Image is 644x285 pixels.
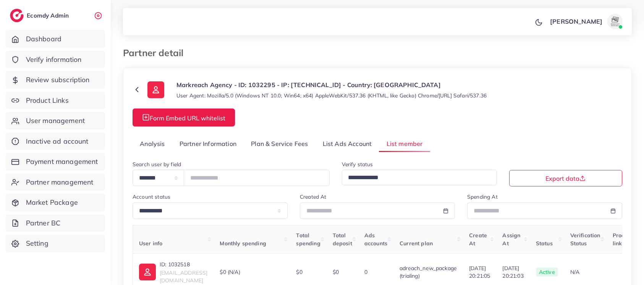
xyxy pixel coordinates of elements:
span: Total spending [296,232,320,246]
a: Verify information [6,51,105,68]
a: [PERSON_NAME]avatar [546,14,626,29]
span: Create At [469,232,487,246]
span: Inactive ad account [26,136,89,146]
button: Form Embed URL whitelist [133,108,235,126]
p: Markreach Agency - ID: 1032295 - IP: [TECHNICAL_ID] - Country: [GEOGRAPHIC_DATA] [176,80,487,89]
span: $0 (N/A) [220,268,240,276]
a: Setting [6,235,105,252]
a: Partner BC [6,214,105,232]
a: Product Links [6,92,105,109]
span: Assign At [502,232,520,246]
button: Export data [509,170,623,186]
a: Review subscription [6,71,105,89]
a: Plan & Service Fees [244,136,315,152]
span: Export data [545,175,586,181]
a: Payment management [6,153,105,170]
span: Status [536,240,553,247]
span: 0 [364,269,367,275]
img: ic-user-info.36bf1079.svg [147,81,164,98]
span: Verification Status [570,232,600,246]
span: Dashboard [26,34,61,44]
span: Total deposit [333,232,352,246]
a: Inactive ad account [6,133,105,150]
a: Partner Information [172,136,244,152]
small: User Agent: Mozilla/5.0 (Windows NT 10.0; Win64; x64) AppleWebKit/537.36 (KHTML, like Gecko) Chro... [176,92,487,99]
input: Search for option [345,172,487,184]
p: [PERSON_NAME] [550,17,602,26]
label: Search user by field [133,160,181,168]
span: User info [139,240,162,247]
span: Partner management [26,177,94,187]
span: Review subscription [26,75,90,85]
p: ID: 1032518 [160,260,207,269]
label: Created At [300,193,327,201]
a: Market Package [6,194,105,211]
span: Product Links [26,96,69,105]
a: Partner management [6,173,105,191]
span: N/A [570,269,579,275]
span: Setting [26,238,49,248]
span: Verify information [26,55,82,65]
span: Partner BC [26,218,61,228]
a: Dashboard [6,30,105,48]
div: Search for option [342,170,497,185]
span: Ads accounts [364,232,387,246]
a: List member [379,136,430,152]
span: Payment management [26,157,98,167]
h2: Ecomdy Admin [27,12,71,19]
label: Verify status [342,160,373,168]
span: $0 [296,269,302,275]
span: [DATE] 20:21:03 [502,264,523,280]
span: $0 [333,269,339,275]
span: Market Package [26,198,78,207]
span: Current plan [400,240,433,247]
span: Product link [613,232,633,246]
a: logoEcomdy Admin [10,9,71,22]
span: [EMAIL_ADDRESS][DOMAIN_NAME] [160,269,207,284]
label: Account status [133,193,170,201]
label: Spending At [467,193,498,201]
a: User management [6,112,105,130]
img: ic-user-info.36bf1079.svg [139,264,156,280]
span: Monthly spending [220,240,266,247]
span: adreach_new_package (trialing) [400,265,457,279]
a: Analysis [133,136,172,152]
img: logo [10,9,24,22]
span: active [536,267,558,277]
h3: Partner detail [123,47,189,58]
img: avatar [607,14,623,29]
span: User management [26,116,85,126]
a: List Ads Account [316,136,379,152]
span: [DATE] 20:21:05 [469,264,490,280]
